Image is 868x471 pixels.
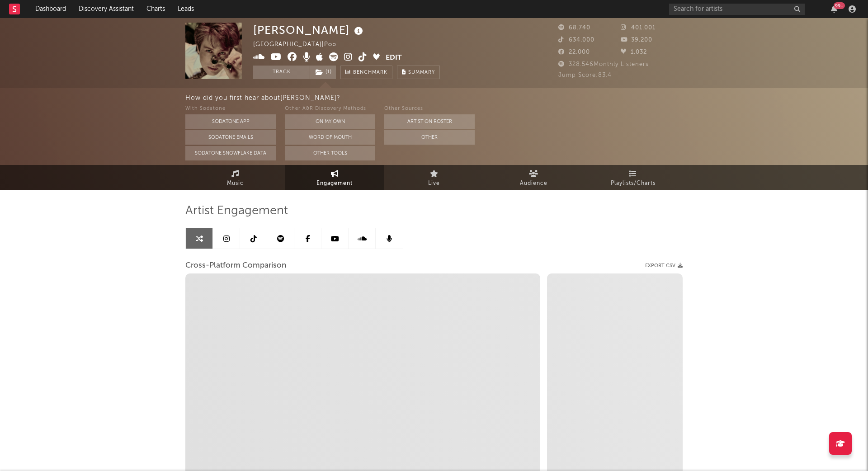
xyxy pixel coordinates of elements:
span: Audience [520,178,547,189]
a: Benchmark [340,66,392,79]
span: Summary [408,70,435,75]
button: Word Of Mouth [285,130,375,145]
div: With Sodatone [185,104,276,114]
a: Engagement [285,165,384,190]
span: Playlists/Charts [611,178,656,189]
div: [GEOGRAPHIC_DATA] | Pop [253,39,347,50]
span: 1.032 [621,49,647,55]
button: Track [253,66,310,79]
span: Live [428,178,440,189]
button: Edit [386,52,402,64]
button: Other [384,130,475,145]
a: Live [384,165,484,190]
span: 22.000 [558,49,590,55]
button: Artist on Roster [384,114,475,129]
button: Other Tools [285,146,375,160]
span: 68.740 [558,25,590,31]
button: (1) [310,66,336,79]
span: Music [227,178,244,189]
div: Other A&R Discovery Methods [285,104,375,114]
a: Music [185,165,285,190]
span: Artist Engagement [185,206,288,217]
span: Jump Score: 83.4 [558,72,612,78]
button: Sodatone Snowflake Data [185,146,276,160]
button: Summary [397,66,440,79]
span: 634.000 [558,37,594,43]
a: Playlists/Charts [583,165,683,190]
button: On My Own [285,114,375,129]
button: 99+ [831,5,837,13]
span: ( 1 ) [310,66,336,79]
button: Sodatone Emails [185,130,276,145]
button: Export CSV [645,263,683,268]
div: [PERSON_NAME] [253,23,365,38]
input: Search for artists [669,4,805,15]
span: 39.200 [621,37,652,43]
span: 328.546 Monthly Listeners [558,61,649,67]
div: 99 + [834,2,845,9]
div: How did you first hear about [PERSON_NAME] ? [185,93,868,104]
div: Other Sources [384,104,475,114]
span: 401.001 [621,25,656,31]
span: Engagement [316,178,353,189]
button: Sodatone App [185,114,276,129]
span: Cross-Platform Comparison [185,260,286,271]
a: Audience [484,165,583,190]
span: Benchmark [353,67,387,78]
